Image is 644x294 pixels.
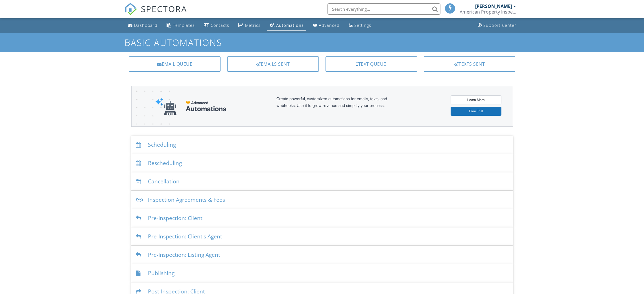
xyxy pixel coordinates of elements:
[186,105,226,113] div: Automations
[131,154,513,172] div: Rescheduling
[134,23,158,28] div: Dashboard
[132,86,170,149] img: advanced-banner-bg-f6ff0eecfa0ee76150a1dea9fec4b49f333892f74bc19f1b897a312d7a1b2ff3.png
[131,191,513,209] div: Inspection Agreements & Fees
[276,23,304,28] div: Automations
[131,227,513,246] div: Pre-Inspection: Client's Agent
[131,209,513,227] div: Pre-Inspection: Client
[227,56,319,72] a: Emails Sent
[460,9,516,15] div: American Property Inspections
[155,98,177,115] img: automations-robot-e552d721053d9e86aaf3dd9a1567a1c0d6a99a13dc70ea74ca66f792d01d7f0c.svg
[276,95,401,117] div: Create powerful, customized automations for emails, texts, and webhooks. Use it to grow revenue a...
[319,23,340,28] div: Advanced
[125,8,187,19] a: SPECTORA
[475,3,512,9] div: [PERSON_NAME]
[354,23,371,28] div: Settings
[173,23,195,28] div: Templates
[451,95,501,104] a: Learn More
[125,38,520,47] h1: Basic Automations
[267,20,306,31] a: Automations (Basic)
[346,20,374,31] a: Settings
[131,172,513,191] div: Cancellation
[131,264,513,282] div: Publishing
[483,23,516,28] div: Support Center
[236,20,263,31] a: Metrics
[211,23,229,28] div: Contacts
[129,56,221,72] a: Email Queue
[202,20,232,31] a: Contacts
[141,3,187,15] span: SPECTORA
[328,3,440,15] input: Search everything...
[125,3,137,15] img: The Best Home Inspection Software - Spectora
[164,20,197,31] a: Templates
[131,136,513,154] div: Scheduling
[245,23,261,28] div: Metrics
[131,246,513,264] div: Pre-Inspection: Listing Agent
[475,20,519,31] a: Support Center
[191,100,208,105] span: Advanced
[326,56,417,72] a: Text Queue
[311,20,342,31] a: Advanced
[424,56,515,72] a: Texts Sent
[126,20,160,31] a: Dashboard
[451,107,501,116] a: Free Trial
